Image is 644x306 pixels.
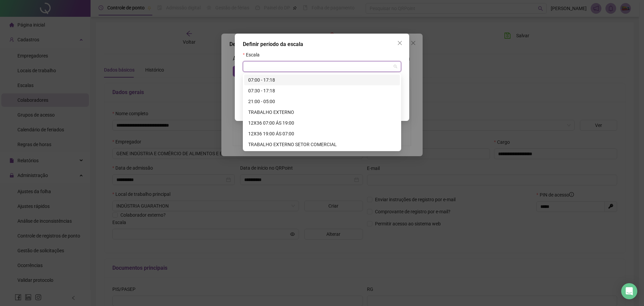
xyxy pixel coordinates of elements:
button: Close [394,38,405,48]
div: Open Intercom Messenger [621,283,637,299]
div: Definir período da escala [243,40,401,48]
div: 07:30 - 17:18 [244,85,400,96]
div: 07:00 - 17:18 [248,76,396,84]
div: 21:00 - 05:00 [244,96,400,107]
div: 21:00 - 05:00 [248,98,396,105]
div: 12X36 07:00 ÁS 19:00 [248,119,396,127]
div: TRABALHO EXTERNO [244,107,400,118]
span: close [397,40,402,46]
div: TRABALHO EXTERNO SETOR COMERCIAL [244,139,400,150]
div: 07:30 - 17:18 [248,87,396,94]
div: TRABALHO EXTERNO SETOR COMERCIAL [248,141,396,148]
div: 07:00 - 17:18 [244,75,400,85]
div: 12X36 19:00 ÁS 07:00 [244,128,400,139]
div: TRABALHO EXTERNO [248,108,396,116]
div: 12X36 07:00 ÁS 19:00 [244,118,400,128]
div: 12X36 19:00 ÁS 07:00 [248,130,396,137]
label: Escala [243,51,264,58]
